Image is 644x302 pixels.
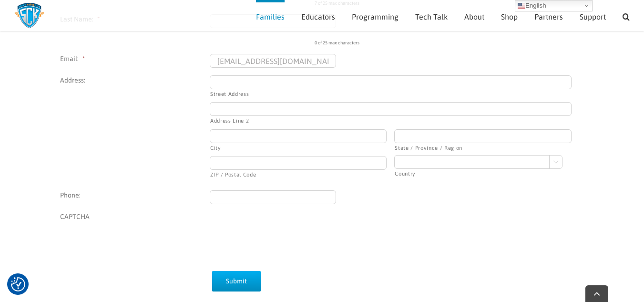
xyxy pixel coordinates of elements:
[352,13,399,21] span: Programming
[14,2,44,29] img: Savvy Cyber Kids Logo
[518,2,525,10] img: en
[256,13,285,21] span: Families
[580,13,606,21] span: Support
[11,277,25,292] img: Revisit consent button
[210,116,572,125] label: Address Line 2
[212,271,261,292] input: Submit
[60,75,210,85] label: Address:
[501,13,518,21] span: Shop
[210,90,572,98] label: Street Address
[301,13,335,21] span: Educators
[11,277,25,292] button: Consent Preferences
[395,169,571,177] label: Country
[534,13,563,21] span: Partners
[60,190,210,200] label: Phone:
[395,144,571,152] label: State / Province / Region
[210,212,355,249] iframe: reCAPTCHA
[60,54,210,64] label: Email:
[210,170,387,178] label: ZIP / Postal Code
[210,144,387,152] label: City
[415,13,448,21] span: Tech Talk
[464,13,484,21] span: About
[60,212,210,222] label: CAPTCHA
